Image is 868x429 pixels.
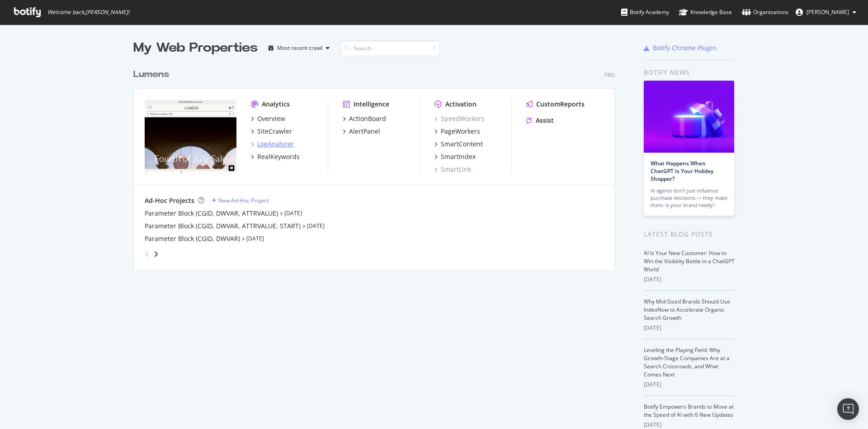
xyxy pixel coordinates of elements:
[651,187,727,209] div: AI agents don’t just influence purchase decisions — they make them. Is your brand ready?
[153,250,159,259] div: angle-right
[354,100,389,109] div: Intelligence
[277,45,322,51] div: Most recent crawl
[251,140,294,149] a: LogAnalyzer
[47,9,129,16] span: Welcome back, [PERSON_NAME] !
[133,39,258,57] div: My Web Properties
[445,100,476,109] div: Activation
[434,165,471,174] a: SmartLink
[644,249,735,273] a: AI Is Your New Customer: How to Win the Visibility Battle in a ChatGPT World
[212,197,269,204] a: New Ad-Hoc Project
[343,127,380,136] a: AlertPanel
[343,114,386,123] a: ActionBoard
[434,140,483,149] a: SmartContent
[133,68,173,81] a: Lumens
[644,67,735,77] div: Botify news
[526,116,554,125] a: Assist
[604,71,615,79] div: Pro
[536,116,554,125] div: Assist
[246,235,264,242] a: [DATE]
[644,229,735,239] div: Latest Blog Posts
[257,152,300,161] div: RealKeywords
[349,127,380,136] div: AlertPanel
[251,114,285,123] a: Overview
[434,152,476,161] a: SmartIndex
[807,8,849,16] span: Gregory
[441,152,476,161] div: SmartIndex
[251,152,300,161] a: RealKeywords
[257,140,294,149] div: LogAnalyzer
[742,8,788,17] div: Organizations
[265,41,333,55] button: Most recent crawl
[644,381,735,389] div: [DATE]
[141,247,153,261] div: angle-left
[651,159,713,183] a: What Happens When ChatGPT Is Your Holiday Shopper?
[145,209,278,218] a: Parameter Block (CGID, DWVAR, ATTRVALUE)
[441,140,483,149] div: SmartContent
[133,57,622,270] div: grid
[644,298,730,322] a: Why Mid-Sized Brands Should Use IndexNow to Accelerate Organic Search Growth
[349,114,386,123] div: ActionBoard
[644,43,717,53] a: Botify Chrome Plugin
[441,127,480,136] div: PageWorkers
[837,398,859,420] div: Open Intercom Messenger
[644,81,734,153] img: What Happens When ChatGPT Is Your Holiday Shopper?
[257,127,292,136] div: SiteCrawler
[526,100,585,109] a: CustomReports
[644,275,735,284] div: [DATE]
[218,197,269,204] div: New Ad-Hoc Project
[644,346,730,378] a: Leveling the Playing Field: Why Growth-Stage Companies Are at a Search Crossroads, and What Comes...
[536,100,585,109] div: CustomReports
[434,114,485,123] a: SpeedWorkers
[307,222,325,230] a: [DATE]
[145,100,236,173] img: www.lumens.com
[133,68,169,81] div: Lumens
[145,222,301,231] a: Parameter Block (CGID, DWVAR, ATTRVALUE, START)
[340,40,440,56] input: Search
[788,5,863,19] button: [PERSON_NAME]
[679,8,732,17] div: Knowledge Base
[644,421,735,429] div: [DATE]
[257,114,285,123] div: Overview
[653,43,717,53] div: Botify Chrome Plugin
[284,209,302,217] a: [DATE]
[621,8,669,17] div: Botify Academy
[644,403,734,419] a: Botify Empowers Brands to Move at the Speed of AI with 6 New Updates
[145,196,194,205] div: Ad-Hoc Projects
[145,234,240,243] a: Parameter Block (CGID, DWVAR)
[251,127,292,136] a: SiteCrawler
[434,127,480,136] a: PageWorkers
[262,100,290,109] div: Analytics
[644,324,735,332] div: [DATE]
